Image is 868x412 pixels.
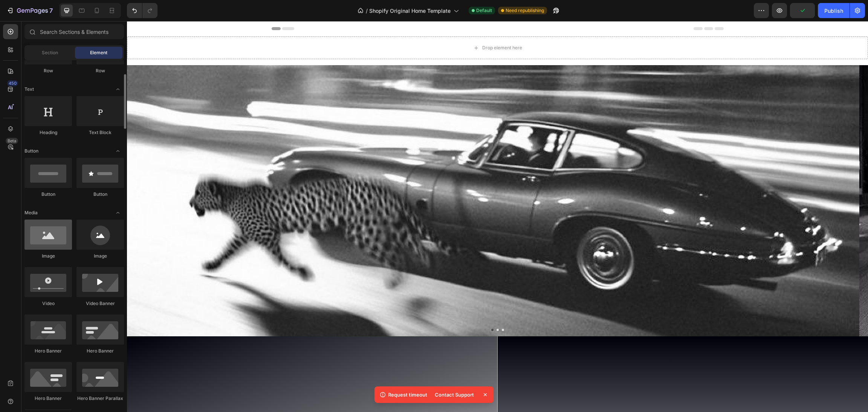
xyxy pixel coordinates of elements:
span: Toggle open [112,83,124,95]
span: Toggle open [112,207,124,219]
button: 7 [3,3,56,18]
div: Heading [24,129,72,136]
div: Publish [824,7,843,15]
iframe: Design area [127,21,868,412]
button: Dot [370,308,372,310]
div: Undo/Redo [127,3,157,18]
div: Hero Banner [24,395,72,402]
input: Search Sections & Elements [24,24,124,39]
div: Hero Banner [76,348,124,354]
div: Text Block [76,129,124,136]
div: Video Banner [76,300,124,307]
p: 7 [49,6,53,15]
span: / [366,7,368,15]
span: Shopify Original Home Template [369,7,451,15]
span: Element [90,49,107,56]
div: Row [76,67,124,74]
span: Section [42,49,58,56]
span: Media [24,209,38,216]
span: Button [24,148,38,154]
span: Default [476,7,492,14]
button: Dot [375,308,377,310]
div: Image [76,253,124,259]
div: Video [24,300,72,307]
div: Beta [6,138,18,144]
div: Contact Support [430,389,478,400]
div: Hero Banner [24,348,72,354]
p: Request timeout [388,391,427,398]
span: Need republishing [506,7,544,14]
div: 450 [7,80,18,86]
div: Hero Banner Parallax [76,395,124,402]
div: Row [24,67,72,74]
div: Drop element here [355,24,395,30]
div: Image [24,253,72,259]
span: Toggle open [112,145,124,157]
button: Publish [818,3,850,18]
div: Button [76,191,124,198]
button: Dot [364,308,367,310]
span: Text [24,86,34,93]
div: Button [24,191,72,198]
